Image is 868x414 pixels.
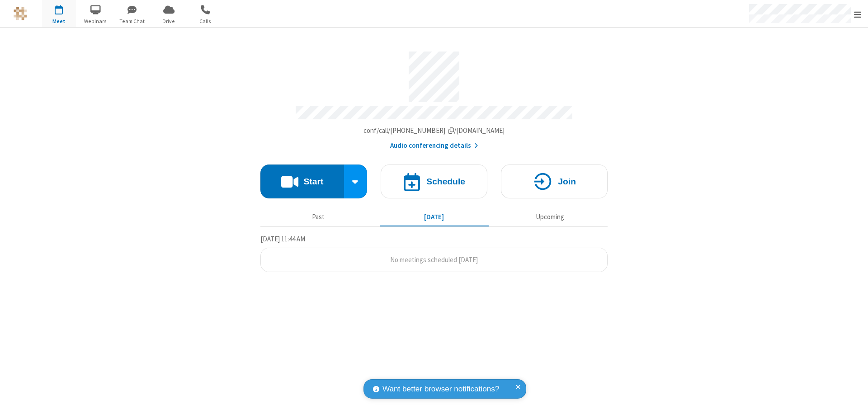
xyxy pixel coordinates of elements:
[344,165,368,198] div: Start conference options
[390,255,478,264] span: No meetings scheduled [DATE]
[501,165,608,198] button: Join
[260,235,305,243] span: [DATE] 11:44 AM
[381,165,487,198] button: Schedule
[260,165,344,198] button: Start
[363,126,505,136] button: Copy my meeting room linkCopy my meeting room link
[42,17,76,25] span: Meet
[845,390,861,408] iframe: Chat
[390,141,478,151] button: Audio conferencing details
[79,17,113,25] span: Webinars
[363,126,505,135] span: Copy my meeting room link
[495,208,604,226] button: Upcoming
[260,234,608,273] section: Today's Meetings
[14,7,27,20] img: QA Selenium DO NOT DELETE OR CHANGE
[303,177,323,186] h4: Start
[558,177,576,186] h4: Join
[152,17,186,25] span: Drive
[426,177,465,186] h4: Schedule
[115,17,149,25] span: Team Chat
[260,45,608,151] section: Account details
[382,383,499,395] span: Want better browser notifications?
[264,208,373,226] button: Past
[380,208,489,226] button: [DATE]
[189,17,222,25] span: Calls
